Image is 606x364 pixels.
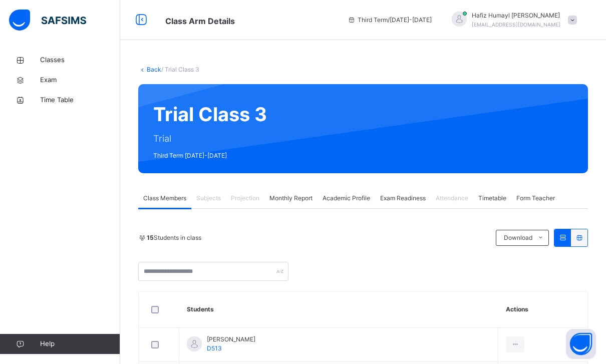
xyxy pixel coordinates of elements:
span: Monthly Report [269,194,313,203]
span: Exam [40,75,120,85]
span: [PERSON_NAME] [207,335,255,344]
span: Subjects [196,194,221,203]
span: Time Table [40,95,120,105]
button: Open asap [566,329,596,359]
span: Help [40,339,120,349]
span: Class Members [143,194,186,203]
span: Projection [231,194,259,203]
span: Class Arm Details [165,16,235,26]
span: / Trial Class 3 [161,66,199,73]
th: Actions [498,291,587,328]
span: Timetable [478,194,506,203]
span: Download [504,233,532,242]
span: session/term information [348,16,432,25]
span: Classes [40,55,120,65]
span: Third Term [DATE]-[DATE] [153,151,267,160]
span: D513 [207,344,222,352]
span: Exam Readiness [380,194,426,203]
span: Students in class [147,233,201,242]
b: 15 [147,234,154,241]
th: Students [179,291,498,328]
a: Back [147,66,161,73]
div: Hafiz HumaylAli [442,11,582,29]
img: safsims [9,10,86,31]
span: [EMAIL_ADDRESS][DOMAIN_NAME] [472,22,560,28]
span: Academic Profile [323,194,370,203]
span: Hafiz Humayl [PERSON_NAME] [472,11,560,20]
span: Form Teacher [516,194,555,203]
span: Attendance [436,194,468,203]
